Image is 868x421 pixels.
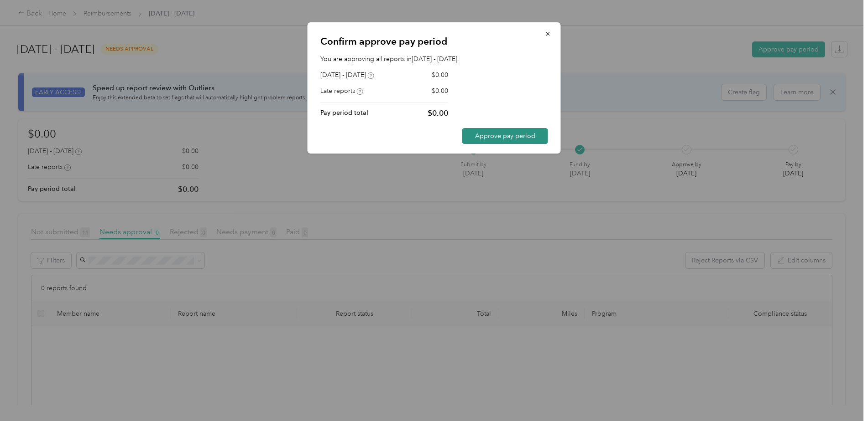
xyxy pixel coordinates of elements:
[320,35,548,48] p: Confirm approve pay period
[320,86,363,96] div: Late reports
[432,86,448,96] p: $0.00
[817,370,868,421] iframe: Everlance-gr Chat Button Frame
[428,108,448,119] p: $0.00
[320,70,374,80] div: [DATE] - [DATE]
[432,70,448,80] p: $0.00
[462,128,548,144] button: Approve pay period
[320,108,368,118] p: Pay period total
[320,54,548,64] p: You are approving all reports in [DATE] - [DATE] .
